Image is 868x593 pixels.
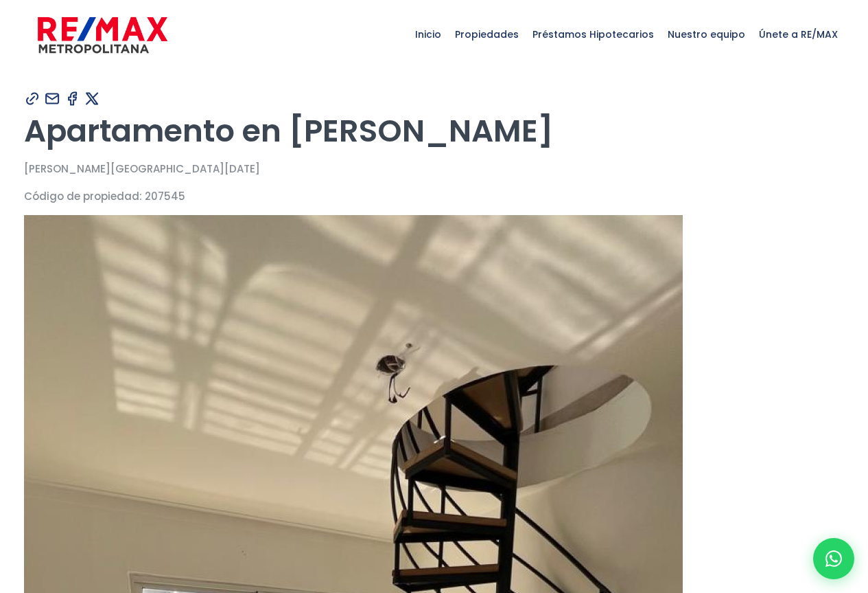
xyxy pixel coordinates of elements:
[84,90,101,107] img: Compartir
[661,14,752,55] span: Nuestro equipo
[448,14,526,55] span: Propiedades
[752,14,845,55] span: Únete a RE/MAX
[24,160,845,177] p: [PERSON_NAME][GEOGRAPHIC_DATA][DATE]
[38,14,167,56] img: remax-metropolitana-logo
[526,14,661,55] span: Préstamos Hipotecarios
[24,189,142,203] span: Código de propiedad:
[24,90,41,107] img: Compartir
[408,14,448,55] span: Inicio
[24,112,845,150] h1: Apartamento en [PERSON_NAME]
[44,90,61,107] img: Compartir
[145,189,185,203] span: 207545
[64,90,81,107] img: Compartir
